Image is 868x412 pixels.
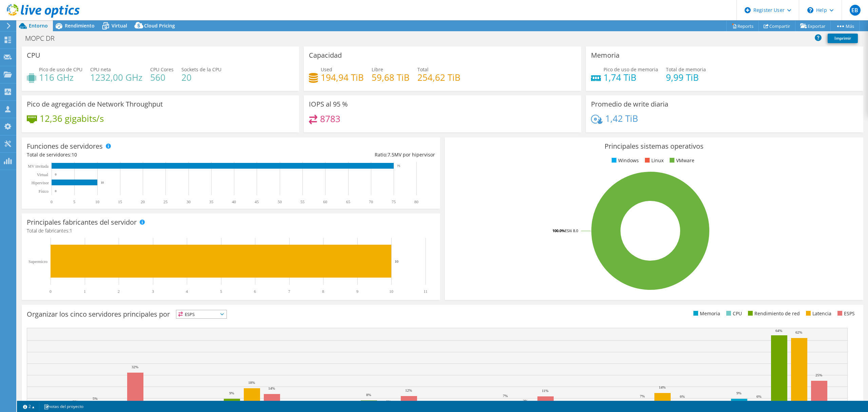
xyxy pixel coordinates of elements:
[278,200,282,204] text: 50
[389,289,393,294] text: 10
[220,289,222,294] text: 5
[386,399,391,404] text: 2%
[53,400,58,404] text: 2%
[323,200,327,204] text: 60
[255,200,259,204] text: 45
[666,66,706,73] span: Total de memoria
[55,189,57,193] text: 0
[775,329,782,333] text: 64%
[232,200,236,204] text: 40
[70,227,72,234] span: 1
[163,200,167,204] text: 25
[666,74,706,81] h4: 9,99 TiB
[423,289,428,294] text: 11
[27,219,137,226] h3: Principales fabricantes del servidor
[73,399,78,404] text: 2%
[692,310,720,317] li: Memoria
[152,289,154,294] text: 3
[186,289,188,294] text: 4
[620,400,625,404] text: 1%
[392,200,396,204] text: 75
[388,151,394,158] span: 7.5
[118,200,122,204] text: 15
[73,200,75,204] text: 5
[643,157,664,164] li: Linux
[186,200,191,204] text: 30
[552,228,565,233] tspan: 100.0%
[229,391,234,395] text: 9%
[815,373,822,377] text: 25%
[144,22,175,29] span: Cloud Pricing
[668,157,694,164] li: VMware
[746,310,800,317] li: Rendimiento de red
[326,400,331,404] text: 1%
[50,289,52,294] text: 0
[39,402,88,411] a: notas del proyecto
[18,402,39,411] a: 2
[736,391,742,395] text: 9%
[807,7,813,13] svg: \n
[55,173,57,176] text: 0
[27,52,40,59] h3: CPU
[756,394,762,398] text: 6%
[65,22,95,29] span: Rendimiento
[72,151,77,158] span: 10
[268,386,275,390] text: 14%
[248,380,255,385] text: 18%
[101,181,104,184] text: 10
[450,143,858,150] h3: Principales sistemas operativos
[565,228,578,233] tspan: ESXi 8.0
[39,189,48,194] tspan: Físico
[417,66,429,73] span: Total
[356,289,358,294] text: 9
[758,21,795,31] a: Compartir
[29,22,48,29] span: Entorno
[288,289,290,294] text: 7
[309,100,348,108] h3: IOPS al 95 %
[95,200,99,204] text: 10
[366,393,371,397] text: 8%
[795,21,831,31] a: Exportar
[181,66,221,73] span: Sockets de la CPU
[680,394,685,398] text: 6%
[604,66,658,73] span: Pico de uso de memoria
[141,200,145,204] text: 20
[830,21,860,31] a: Más
[39,66,82,73] span: Pico de uso de CPU
[90,66,111,73] span: CPU neta
[523,399,528,403] text: 3%
[321,66,332,73] span: Used
[605,115,638,122] h4: 1,42 TiB
[150,66,174,73] span: CPU Cores
[28,259,47,264] text: Supermicro
[542,389,549,393] text: 11%
[320,115,340,123] h4: 8783
[414,200,418,204] text: 80
[726,21,759,31] a: Reports
[604,74,658,81] h4: 1,74 TiB
[369,200,373,204] text: 70
[27,143,103,150] h3: Funciones de servidores
[309,52,342,59] h3: Capacidad
[27,100,163,108] h3: Pico de agregación de Network Throughput
[321,74,364,81] h4: 194,94 TiB
[850,5,861,16] span: EB
[503,394,508,398] text: 7%
[150,74,174,81] h4: 560
[27,151,231,158] div: Total de servidores:
[28,164,48,169] text: MV invitada
[189,400,194,404] text: 2%
[405,388,412,392] text: 12%
[132,365,138,369] text: 32%
[659,385,666,389] text: 14%
[372,74,410,81] h4: 59,68 TiB
[39,74,82,81] h4: 116 GHz
[112,22,127,29] span: Virtual
[322,289,324,294] text: 8
[725,310,742,317] li: CPU
[84,289,86,294] text: 1
[300,200,304,204] text: 55
[600,400,605,404] text: 1%
[118,289,120,294] text: 2
[51,200,53,204] text: 0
